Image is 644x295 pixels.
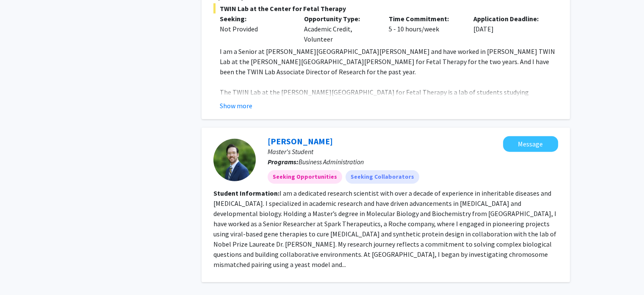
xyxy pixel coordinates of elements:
mat-chip: Seeking Collaborators [345,170,419,184]
span: Master's Student [268,147,313,156]
div: Not Provided [220,24,292,34]
div: [DATE] [467,14,552,44]
p: Application Deadline: [473,14,545,24]
button: Message Louis Taylor [503,136,558,152]
p: Time Commitment: [389,14,461,24]
p: Seeking: [220,14,292,24]
button: Show more [220,101,252,111]
fg-read-more: I am a dedicated research scientist with over a decade of experience in inheritable diseases and ... [213,189,556,269]
b: Programs: [268,157,299,166]
p: The TWIN Lab at the [PERSON_NAME][GEOGRAPHIC_DATA] for Fetal Therapy is a lab of students studyin... [220,87,558,148]
p: I am a Senior at [PERSON_NAME][GEOGRAPHIC_DATA][PERSON_NAME] and have worked in [PERSON_NAME] TWI... [220,46,558,77]
div: Academic Credit, Volunteer [298,14,382,44]
div: 5 - 10 hours/week [382,14,467,44]
a: [PERSON_NAME] [268,136,333,146]
b: Student Information: [213,189,279,197]
span: TWIN Lab at the Center for Fetal Therapy [213,3,558,14]
iframe: Chat [6,257,36,289]
span: Business Administration [299,157,364,166]
mat-chip: Seeking Opportunities [268,170,342,184]
p: Opportunity Type: [304,14,376,24]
